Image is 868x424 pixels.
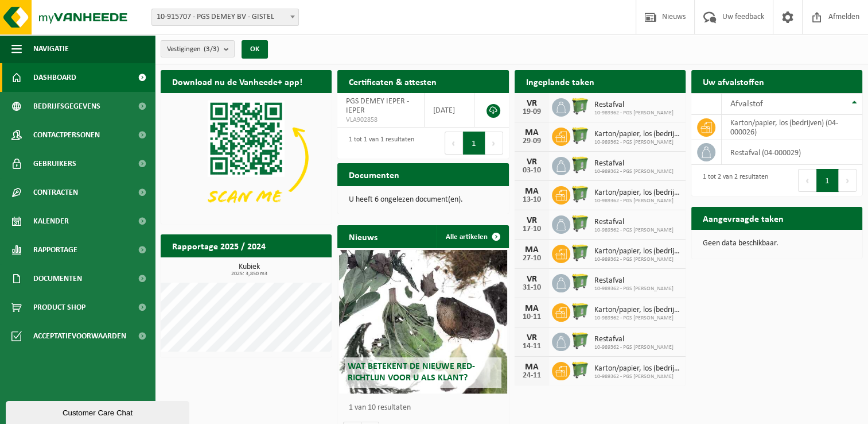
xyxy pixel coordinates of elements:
span: Restafval [594,159,674,168]
span: Afvalstof [730,99,763,109]
div: MA [520,363,543,372]
div: 17-10 [520,225,543,233]
span: 10-989362 - PGS [PERSON_NAME] [594,344,674,351]
h3: Kubiek [166,263,332,277]
span: Documenten [33,264,82,293]
span: Restafval [594,276,674,286]
h2: Certificaten & attesten [337,70,448,92]
span: 10-989362 - PGS [PERSON_NAME] [594,227,674,234]
td: [DATE] [425,93,474,128]
div: 31-10 [520,284,543,292]
span: 10-989362 - PGS [PERSON_NAME] [594,110,674,117]
img: WB-0770-HPE-GN-50 [570,155,590,175]
a: Bekijk rapportage [246,257,330,280]
div: 13-10 [520,196,543,204]
p: U heeft 6 ongelezen document(en). [349,196,497,204]
img: WB-0770-HPE-GN-50 [570,243,590,263]
span: Vestigingen [167,41,219,58]
button: Vestigingen(3/3) [161,40,235,57]
button: Next [839,169,857,192]
span: Restafval [594,335,674,344]
span: Product Shop [33,293,85,322]
count: (3/3) [204,45,219,53]
div: MA [520,187,543,196]
iframe: chat widget [6,399,192,424]
div: MA [520,304,543,313]
p: Geen data beschikbaar. [703,240,851,248]
img: WB-0770-HPE-GN-50 [570,360,590,380]
a: Wat betekent de nieuwe RED-richtlijn voor u als klant? [339,250,507,394]
div: VR [520,99,543,108]
span: Contracten [33,178,78,207]
div: VR [520,216,543,225]
span: Restafval [594,101,674,110]
span: 10-989362 - PGS [PERSON_NAME] [594,256,680,263]
div: 29-09 [520,137,543,145]
div: VR [520,333,543,342]
img: WB-0770-HPE-GN-50 [570,331,590,350]
h2: Ingeplande taken [515,70,606,92]
span: Restafval [594,218,674,227]
span: 10-989362 - PGS [PERSON_NAME] [594,168,674,175]
div: 03-10 [520,167,543,175]
span: Gebruikers [33,149,76,178]
button: Previous [798,169,816,192]
span: 10-915707 - PGS DEMEY BV - GISTEL [152,9,298,25]
span: Karton/papier, los (bedrijven) [594,188,680,198]
span: 10-989362 - PGS [PERSON_NAME] [594,315,680,322]
div: 1 tot 2 van 2 resultaten [697,168,768,193]
div: MA [520,245,543,255]
span: Karton/papier, los (bedrijven) [594,247,680,256]
span: 10-989362 - PGS [PERSON_NAME] [594,286,674,292]
div: 24-11 [520,372,543,380]
span: Karton/papier, los (bedrijven) [594,130,680,139]
div: 1 tot 1 van 1 resultaten [343,130,414,156]
div: MA [520,128,543,137]
img: WB-0770-HPE-GN-50 [570,126,590,145]
p: 1 van 10 resultaten [349,404,503,412]
h2: Uw afvalstoffen [691,70,776,92]
span: VLA902858 [346,115,415,125]
h2: Aangevraagde taken [691,207,795,229]
h2: Documenten [337,163,411,186]
span: PGS DEMEY IEPER - IEPER [346,97,409,115]
span: 10-989362 - PGS [PERSON_NAME] [594,373,680,380]
div: 10-11 [520,313,543,321]
span: 10-989362 - PGS [PERSON_NAME] [594,139,680,146]
td: karton/papier, los (bedrijven) (04-000026) [722,115,862,140]
div: VR [520,157,543,167]
div: VR [520,275,543,284]
span: Bedrijfsgegevens [33,92,100,121]
button: Next [485,132,503,155]
span: Rapportage [33,236,77,264]
img: WB-0770-HPE-GN-50 [570,302,590,321]
button: 1 [463,132,485,155]
span: 2025: 3,850 m3 [166,271,332,277]
img: WB-0770-HPE-GN-50 [570,97,590,116]
span: Karton/papier, los (bedrijven) [594,306,680,315]
span: Wat betekent de nieuwe RED-richtlijn voor u als klant? [348,362,475,382]
h2: Rapportage 2025 / 2024 [161,234,277,257]
div: 19-09 [520,108,543,116]
button: OK [242,40,268,59]
span: Acceptatievoorwaarden [33,322,126,350]
button: 1 [816,169,839,192]
div: 14-11 [520,342,543,350]
span: 10-915707 - PGS DEMEY BV - GISTEL [151,9,299,26]
a: Alle artikelen [437,225,508,248]
span: Dashboard [33,63,76,92]
h2: Nieuws [337,225,389,248]
img: Download de VHEPlus App [161,93,332,222]
img: WB-0770-HPE-GN-50 [570,184,590,204]
span: Karton/papier, los (bedrijven) [594,364,680,373]
div: 27-10 [520,255,543,263]
span: Kalender [33,207,69,236]
span: 10-989362 - PGS [PERSON_NAME] [594,198,680,205]
span: Contactpersonen [33,121,100,149]
td: restafval (04-000029) [722,140,862,165]
img: WB-0770-HPE-GN-50 [570,214,590,233]
span: Navigatie [33,34,69,63]
img: WB-0770-HPE-GN-50 [570,272,590,292]
button: Previous [445,132,463,155]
